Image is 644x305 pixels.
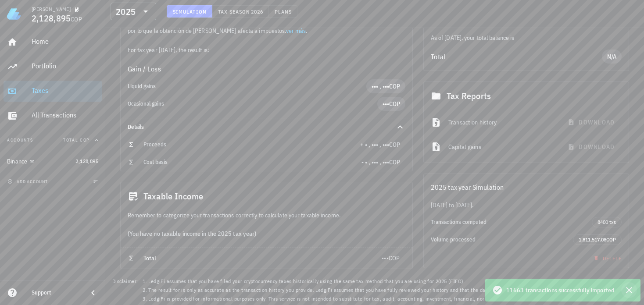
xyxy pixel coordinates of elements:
[4,130,102,151] button: AccountsTotal COP
[579,236,606,243] span: 1,811,517.08
[431,53,602,60] div: Total
[4,105,102,126] a: All Transactions
[128,83,366,90] div: Liquid gains
[218,8,250,15] span: Tax season
[389,158,400,166] span: COP
[382,254,389,262] span: •••
[431,236,573,243] div: Volume processed
[32,12,71,24] span: 2,128,895
[506,285,614,295] span: 11663 transactions successfully imported
[592,255,622,262] span: Delete
[431,219,592,226] div: Transactions computed
[143,158,168,166] span: Cost basis
[250,8,263,15] span: 2026
[286,27,306,35] a: ver más
[32,62,98,70] div: Portfolio
[121,210,412,220] div: Remember to categorize your transactions correctly to calculate your taxable income.
[32,37,98,46] div: Home
[63,137,89,143] span: Total COP
[121,182,412,210] div: Taxable Income
[71,15,82,23] span: COP
[424,82,629,110] div: Tax Reports
[143,254,157,262] span: Total
[389,100,400,108] span: COP
[128,124,384,131] div: Details
[4,151,102,172] a: Binance 2,128,895
[5,177,51,186] button: add account
[389,254,400,262] span: COP
[372,82,389,90] span: ••• , •••
[424,16,629,43] div: As of [DATE], your total balance is
[448,137,556,156] div: Capital gains
[606,236,616,243] span: COP
[121,220,412,247] div: (You have no taxable income in the 2025 tax year)
[424,200,629,210] div: [DATE] to [DATE].
[389,82,400,90] span: COP
[111,3,156,20] div: 2025
[167,5,212,18] button: Simulation
[4,56,102,77] a: Portfolio
[9,179,48,184] span: add account
[148,286,597,294] li: The result for is only as accurate as the transaction history you provide. LedgiFi assumes that y...
[121,16,412,55] div: En [GEOGRAPHIC_DATA] las criptomonedas se consideran dentro de tu patrimonio como bienes inmateri...
[588,252,626,264] button: Delete
[4,81,102,102] a: Taxes
[32,6,71,13] div: [PERSON_NAME]
[7,7,21,21] img: LedgiFi
[143,141,166,148] span: Proceeds
[360,141,389,149] span: + • , ••• , •••
[32,111,98,119] div: All Transactions
[389,141,400,149] span: COP
[448,113,556,132] div: Transaction history
[172,8,207,15] span: Simulation
[128,64,161,74] span: Gain / Loss
[424,174,629,200] div: 2025 tax year Simulation
[148,277,597,286] li: LedgiFi assumes that you have filed your cryptocurrency taxes historically using the same tax met...
[269,5,297,18] button: Plans
[121,118,412,136] div: Details
[128,100,377,107] div: Ocasional gains
[383,100,389,108] span: •••
[148,294,597,303] li: LedgiFi is provided for informational purposes only. This service is not intended to substitute f...
[32,86,98,95] div: Taxes
[116,7,136,16] div: 2025
[361,158,389,166] span: - • , ••• , •••
[32,289,81,296] div: Support
[212,5,269,18] button: Tax season 2026
[4,32,102,53] a: Home
[607,50,617,64] span: N/A
[597,217,616,227] span: 8400 txs
[75,158,98,164] span: 2,128,895
[7,158,28,165] div: Binance
[274,8,292,15] span: Plans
